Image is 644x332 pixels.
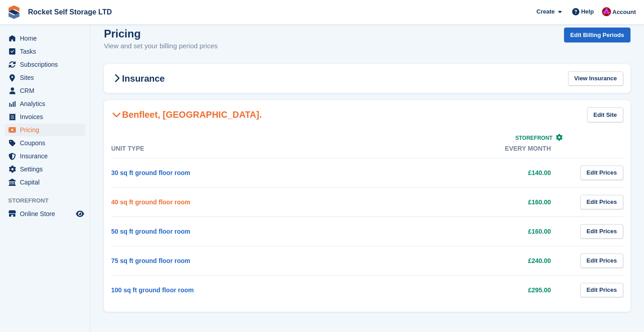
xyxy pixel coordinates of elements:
a: menu [5,207,85,220]
td: £160.00 [340,217,569,246]
a: menu [5,45,85,58]
a: menu [5,124,85,136]
h1: Pricing [104,28,218,40]
a: 50 sq ft ground floor room [111,228,190,235]
span: Coupons [20,137,74,149]
span: Capital [20,176,74,189]
a: menu [5,137,85,149]
a: Edit Prices [580,195,623,210]
td: £240.00 [340,246,569,275]
a: Edit Site [587,107,623,122]
a: 40 sq ft ground floor room [111,198,190,206]
a: menu [5,71,85,84]
a: Rocket Self Storage LTD [24,5,116,19]
h2: Benfleet, [GEOGRAPHIC_DATA]. [111,109,262,120]
td: £140.00 [340,158,569,187]
a: menu [5,58,85,71]
span: Online Store [20,207,74,220]
span: Storefront [8,196,90,205]
a: menu [5,176,85,189]
a: menu [5,111,85,123]
span: Storefront [515,135,552,141]
a: Edit Prices [580,283,623,298]
a: Storefront [515,135,563,141]
img: Lee Tresadern [602,7,611,16]
a: Edit Billing Periods [564,28,630,42]
a: menu [5,84,85,97]
a: Edit Prices [580,224,623,239]
a: menu [5,97,85,110]
span: Home [20,32,74,45]
a: Edit Prices [580,254,623,268]
span: Create [536,7,555,16]
a: 30 sq ft ground floor room [111,169,190,176]
a: menu [5,32,85,45]
span: Settings [20,163,74,175]
span: Insurance [20,150,74,162]
span: Pricing [20,124,74,136]
a: 75 sq ft ground floor room [111,257,190,264]
span: CRM [20,84,74,97]
th: Every month [340,139,569,158]
a: Preview store [75,208,85,219]
span: Analytics [20,97,74,110]
a: menu [5,150,85,162]
h2: Insurance [111,73,165,84]
a: Edit Prices [580,166,623,180]
td: £295.00 [340,275,569,304]
span: Account [612,8,636,17]
span: Subscriptions [20,58,74,71]
span: Invoices [20,111,74,123]
a: 100 sq ft ground floor room [111,286,194,294]
th: Unit Type [111,139,340,158]
span: Tasks [20,45,74,58]
span: Sites [20,71,74,84]
p: View and set your billing period prices [104,41,218,51]
img: stora-icon-8386f47178a22dfd0bd8f6a31ec36ba5ce8667c1dd55bd0f319d3a0aa187defe.svg [7,5,21,19]
a: menu [5,163,85,175]
td: £160.00 [340,187,569,217]
span: Help [581,7,594,16]
a: View Insurance [568,71,623,86]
